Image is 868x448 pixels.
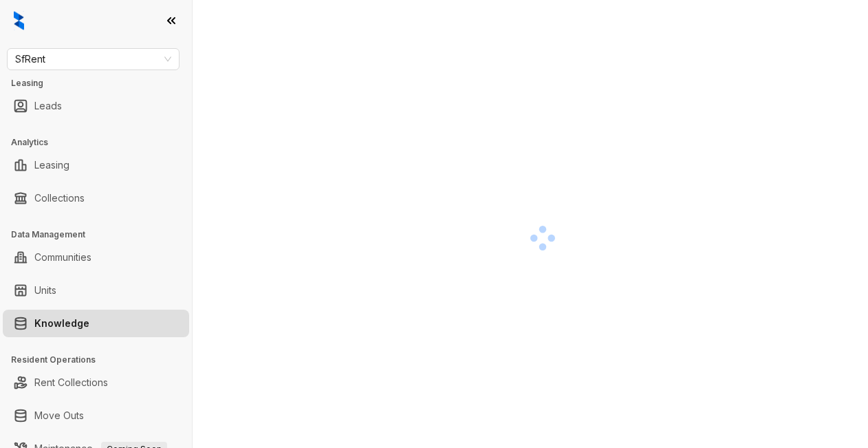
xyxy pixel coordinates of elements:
[11,354,192,366] h3: Resident Operations
[3,244,189,271] li: Communities
[3,369,189,396] li: Rent Collections
[3,402,189,429] li: Move Outs
[14,11,24,30] img: logo
[11,77,192,89] h3: Leasing
[3,184,189,212] li: Collections
[34,151,69,179] a: Leasing
[3,277,189,304] li: Units
[34,310,89,337] a: Knowledge
[11,228,192,241] h3: Data Management
[3,310,189,337] li: Knowledge
[34,184,85,212] a: Collections
[34,92,62,120] a: Leads
[3,151,189,179] li: Leasing
[3,92,189,120] li: Leads
[34,369,108,396] a: Rent Collections
[34,402,84,429] a: Move Outs
[15,49,171,70] span: SfRent
[34,244,91,271] a: Communities
[11,136,192,149] h3: Analytics
[34,277,56,304] a: Units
